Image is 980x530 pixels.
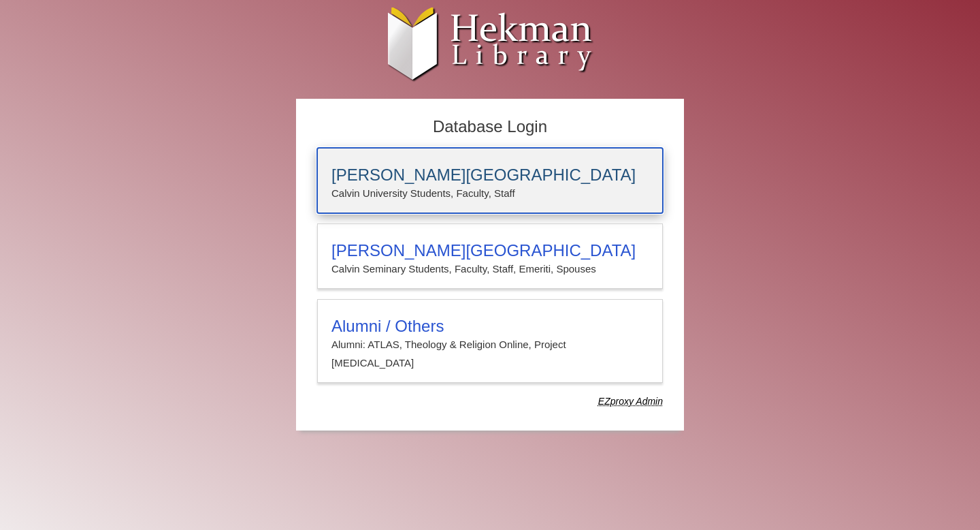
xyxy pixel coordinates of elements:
h3: Alumni / Others [331,317,649,336]
summary: Alumni / OthersAlumni: ATLAS, Theology & Religion Online, Project [MEDICAL_DATA] [331,317,649,372]
a: [PERSON_NAME][GEOGRAPHIC_DATA]Calvin Seminary Students, Faculty, Staff, Emeriti, Spouses [317,223,663,289]
dfn: Use Alumni login [598,396,663,407]
h3: [PERSON_NAME][GEOGRAPHIC_DATA] [331,241,649,260]
a: [PERSON_NAME][GEOGRAPHIC_DATA]Calvin University Students, Faculty, Staff [317,148,663,213]
h3: [PERSON_NAME][GEOGRAPHIC_DATA] [331,166,649,185]
p: Calvin University Students, Faculty, Staff [331,185,649,202]
h2: Database Login [310,113,670,141]
p: Alumni: ATLAS, Theology & Religion Online, Project [MEDICAL_DATA] [331,336,649,372]
p: Calvin Seminary Students, Faculty, Staff, Emeriti, Spouses [331,260,649,278]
